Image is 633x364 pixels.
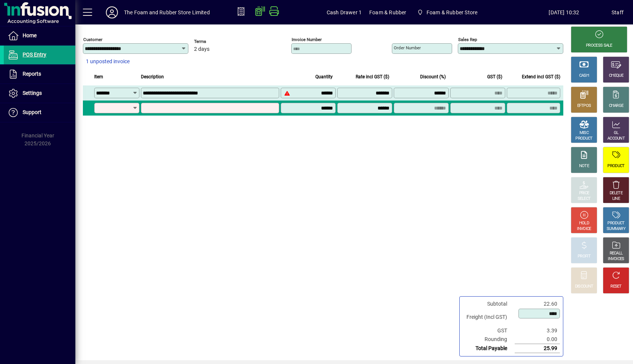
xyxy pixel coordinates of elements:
td: 22.60 [515,300,560,308]
mat-label: Order number [394,45,421,50]
span: Quantity [315,73,333,81]
button: 1 unposted invoice [83,55,133,69]
mat-label: Customer [83,37,102,42]
div: Staff [612,6,624,18]
td: Freight (Incl GST) [463,308,515,326]
div: ACCOUNT [607,136,625,142]
div: GL [614,130,619,136]
div: RECALL [610,251,623,256]
a: Home [4,26,75,45]
span: Reports [23,71,41,77]
mat-label: Sales rep [458,37,477,42]
div: EFTPOS [577,103,591,109]
span: POS Entry [23,52,46,58]
div: PRODUCT [607,221,624,226]
button: Profile [100,6,124,19]
div: DELETE [610,190,622,196]
div: PROFIT [578,254,590,259]
div: CHARGE [609,103,624,109]
td: 3.39 [515,326,560,335]
div: INVOICE [577,226,591,232]
div: PRODUCT [607,163,624,169]
mat-label: Invoice number [292,37,322,42]
a: Settings [4,84,75,103]
div: SUMMARY [607,226,625,232]
span: Foam & Rubber Store [414,6,480,19]
div: CASH [579,73,589,79]
div: PRODUCT [575,136,592,142]
span: Description [141,73,164,81]
div: RESET [610,284,622,289]
span: GST ($) [487,73,502,81]
div: CHEQUE [609,73,623,79]
div: SELECT [578,196,591,202]
span: 1 unposted invoice [86,58,130,65]
span: Home [23,32,37,38]
td: GST [463,326,515,335]
span: Support [23,109,41,115]
td: Subtotal [463,300,515,308]
div: PROCESS SALE [586,43,612,49]
span: Foam & Rubber Store [427,6,477,18]
span: Extend incl GST ($) [522,73,560,81]
span: Discount (%) [420,73,446,81]
td: 25.99 [515,344,560,353]
a: Support [4,103,75,122]
td: Rounding [463,335,515,344]
div: The Foam and Rubber Store Limited [124,6,210,18]
span: Rate incl GST ($) [356,73,389,81]
span: Settings [23,90,42,96]
div: INVOICES [608,256,624,262]
div: NOTE [579,163,589,169]
span: Cash Drawer 1 [327,6,362,18]
span: Terms [194,39,239,44]
div: MISC [579,130,589,136]
div: LINE [612,196,620,202]
span: Item [94,73,103,81]
div: HOLD [579,221,589,226]
span: [DATE] 10:32 [517,6,612,18]
td: 0.00 [515,335,560,344]
div: DISCOUNT [575,284,593,289]
span: 2 days [194,46,209,52]
a: Reports [4,65,75,84]
div: PRICE [579,190,589,196]
td: Total Payable [463,344,515,353]
span: Foam & Rubber [369,6,406,18]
